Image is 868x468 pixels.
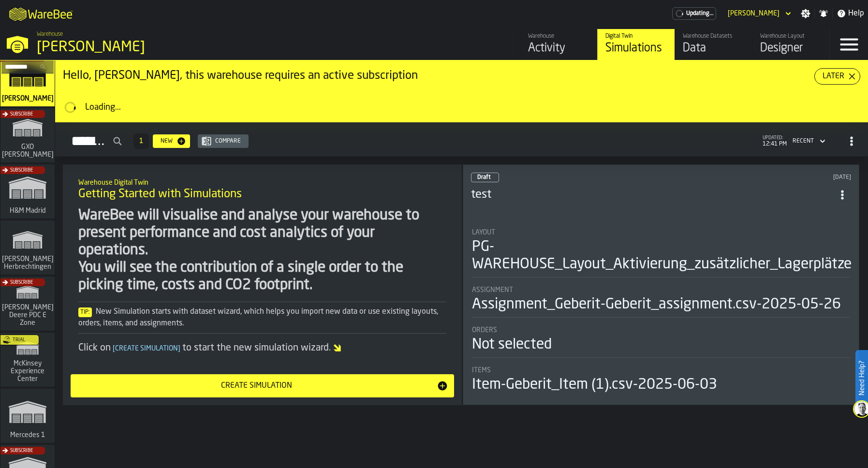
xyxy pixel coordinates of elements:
[686,10,714,17] span: Updating...
[472,286,851,294] div: Title
[848,8,864,19] span: Help
[797,9,814,18] label: button-toggle-Settings
[472,229,851,236] div: Title
[814,68,860,85] button: button-Later
[675,29,752,60] a: link-to-/wh/i/1653e8cc-126b-480f-9c47-e01e76aa4a88/data
[71,172,454,207] div: title-Getting Started with Simulations
[63,164,462,405] div: ItemListCard-
[683,41,744,56] div: Data
[78,306,446,329] div: New Simulation starts with dataset wizard, which helps you import new data or use existing layout...
[130,133,153,149] div: ButtonLoadMore-Load More-Prev-First-Last
[8,431,47,439] span: Mercedes 1
[672,7,716,20] div: Menu Subscription
[605,33,667,40] div: Digital Twin
[78,207,446,294] div: WareBee will visualise and analyse your warehouse to present performance and cost analytics of yo...
[0,220,55,277] a: link-to-/wh/i/f0a6b354-7883-413a-84ff-a65eb9c31f03/simulations
[37,39,298,56] div: [PERSON_NAME]
[198,134,249,148] button: button-Compare
[472,286,851,318] div: stat-Assignment
[752,29,829,60] a: link-to-/wh/i/1653e8cc-126b-480f-9c47-e01e76aa4a88/designer
[78,187,242,202] span: Getting Started with Simulations
[520,29,597,60] a: link-to-/wh/i/1653e8cc-126b-480f-9c47-e01e76aa4a88/feed/
[728,10,780,17] div: DropdownMenuValue-Sebastian Petruch Petruch
[477,175,491,180] span: Draft
[724,8,793,19] div: DropdownMenuValue-Sebastian Petruch Petruch
[13,337,25,343] span: Trial
[71,374,454,397] button: button-Create Simulation
[55,122,868,157] h2: button-Simulations
[178,345,180,352] span: ]
[597,29,675,60] a: link-to-/wh/i/1653e8cc-126b-480f-9c47-e01e76aa4a88/simulations
[472,366,851,374] div: Title
[815,9,832,18] label: button-toggle-Notifications
[793,138,814,145] div: DropdownMenuValue-4
[528,41,589,56] div: Activity
[211,138,245,145] div: Compare
[10,112,33,117] span: Subscribe
[463,164,860,405] div: ItemListCard-DashboardItemContainer
[0,108,55,164] a: link-to-/wh/i/baca6aa3-d1fc-43c0-a604-2a1c9d5db74d/simulations
[0,164,55,220] a: link-to-/wh/i/0438fb8c-4a97-4a5b-bcc6-2889b6922db0/simulations
[10,280,33,285] span: Subscribe
[472,229,851,278] div: stat-Layout
[111,345,182,352] span: Create Simulation
[856,351,867,405] label: Need Help?
[683,33,744,40] div: Warehouse Datasets
[472,229,495,236] span: Layout
[55,60,868,122] div: ItemListCard-
[472,326,851,334] div: Title
[471,219,852,395] section: card-SimulationDashboardCard-draft
[63,68,814,84] div: Hello, [PERSON_NAME], this warehouse requires an active subscription
[472,366,491,374] span: Items
[0,52,55,108] a: link-to-/wh/i/1653e8cc-126b-480f-9c47-e01e76aa4a88/simulations
[37,31,63,38] span: Warehouse
[10,448,33,453] span: Subscribe
[76,380,437,392] div: Create Simulation
[0,277,55,333] a: link-to-/wh/i/9d85c013-26f4-4c06-9c7d-6d35b33af13a/simulations
[760,41,822,56] div: Designer
[472,296,841,313] div: Assignment_Geberit-Geberit_assignment.csv-2025-05-26
[471,173,499,182] div: status-0 2
[830,29,868,60] label: button-toggle-Menu
[833,8,868,19] label: button-toggle-Help
[789,135,827,147] div: DropdownMenuValue-4
[85,102,860,113] div: Loading...
[10,168,33,173] span: Subscribe
[672,7,716,20] a: link-to-/wh/i/1653e8cc-126b-480f-9c47-e01e76aa4a88/pricing/
[472,286,513,294] span: Assignment
[528,33,589,40] div: Warehouse
[139,138,143,145] span: 1
[760,33,822,40] div: Warehouse Layout
[0,333,55,389] a: link-to-/wh/i/99265d59-bd42-4a33-a5fd-483dee362034/simulations
[819,71,848,82] div: Later
[763,141,787,147] span: 12:41 PM
[0,389,55,445] a: link-to-/wh/i/a24a3e22-db74-4543-ba93-f633e23cdb4e/simulations
[78,341,446,355] div: Click on to start the new simulation wizard.
[605,41,667,56] div: Simulations
[472,326,851,358] div: stat-Orders
[153,134,190,148] button: button-New
[471,187,834,203] h3: test
[676,174,851,181] div: Updated: 6/16/2025, 2:25:12 PM Created: 6/16/2025, 2:25:02 PM
[472,376,717,394] div: Item-Geberit_Item (1).csv-2025-06-03
[763,135,787,141] span: updated:
[78,177,446,187] h2: Sub Title
[113,345,115,352] span: [
[472,326,497,334] span: Orders
[78,307,92,317] span: Tip:
[472,366,851,394] div: stat-Items
[157,138,177,145] div: New
[472,336,552,353] div: Not selected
